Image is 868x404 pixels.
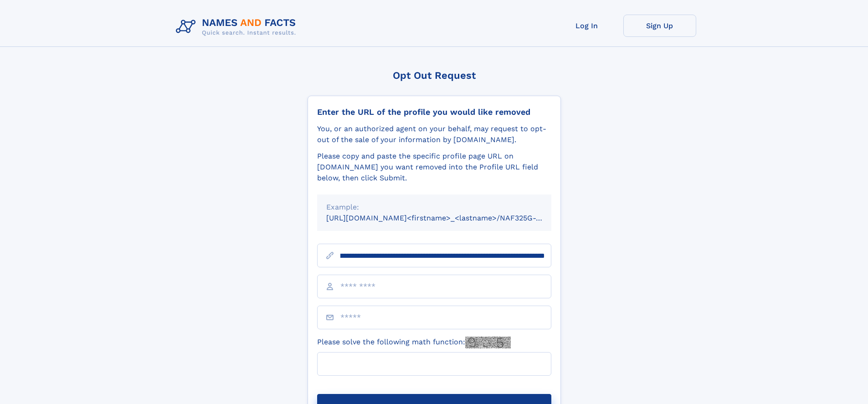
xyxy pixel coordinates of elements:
[550,15,623,37] a: Log In
[326,202,542,213] div: Example:
[317,151,551,184] div: Please copy and paste the specific profile page URL on [DOMAIN_NAME] you want removed into the Pr...
[308,70,561,81] div: Opt Out Request
[317,337,511,348] label: Please solve the following math function:
[317,123,551,145] div: You, or an authorized agent on your behalf, may request to opt-out of the sale of your informatio...
[317,107,551,117] div: Enter the URL of the profile you would like removed
[326,214,569,222] small: [URL][DOMAIN_NAME]<firstname>_<lastname>/NAF325G-xxxxxxxx
[623,15,696,37] a: Sign Up
[172,15,303,39] img: Logo Names and Facts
